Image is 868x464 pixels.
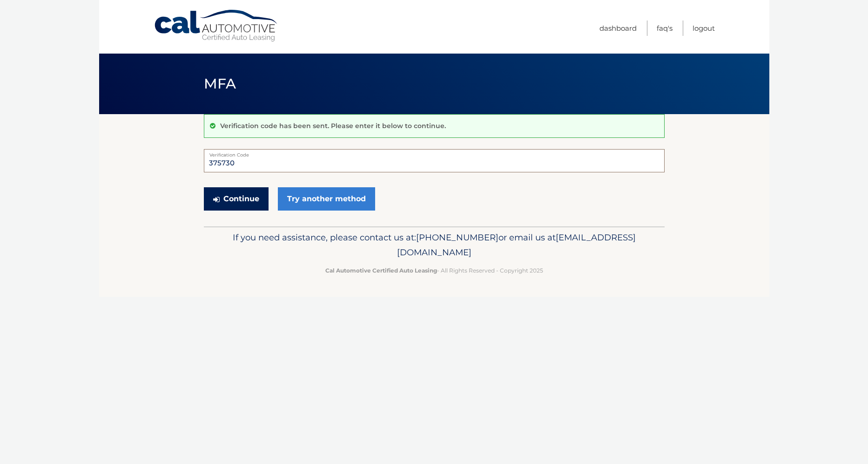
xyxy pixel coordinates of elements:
p: Verification code has been sent. Please enter it below to continue. [220,122,446,130]
a: Try another method [278,187,375,211]
a: FAQ's [657,20,673,36]
span: [PHONE_NUMBER] [416,232,498,243]
button: Continue [204,187,269,211]
input: Verification Code [204,149,665,172]
p: - All Rights Reserved - Copyright 2025 [210,266,659,275]
strong: Cal Automotive Certified Auto Leasing [325,267,437,274]
span: [EMAIL_ADDRESS][DOMAIN_NAME] [397,232,636,258]
label: Verification Code [204,149,665,157]
span: MFA [204,75,236,92]
a: Cal Automotive [154,9,279,42]
p: If you need assistance, please contact us at: or email us at [210,230,659,260]
a: Logout [693,20,715,36]
a: Dashboard [599,20,637,36]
